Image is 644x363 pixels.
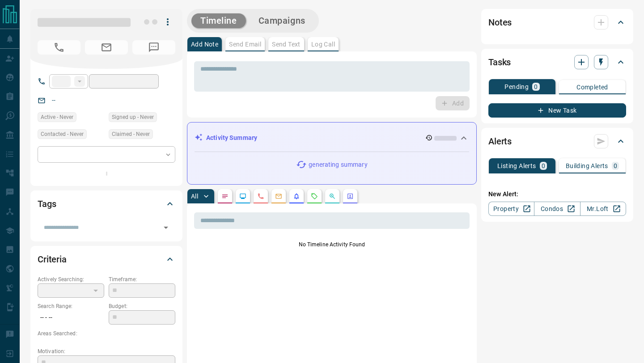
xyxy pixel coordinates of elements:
[41,130,84,139] span: Contacted - Never
[85,40,128,55] span: No Email
[239,193,246,200] svg: Lead Browsing Activity
[488,103,626,118] button: New Task
[293,193,300,200] svg: Listing Alerts
[194,241,470,249] p: No Timeline Activity Found
[488,131,626,152] div: Alerts
[38,249,175,270] div: Criteria
[488,12,626,33] div: Notes
[38,347,175,355] p: Motivation:
[250,13,314,28] button: Campaigns
[38,310,104,325] p: -- - --
[488,15,512,30] h2: Notes
[329,193,336,200] svg: Opportunities
[38,40,80,55] span: No Number
[38,302,104,310] p: Search Range:
[191,13,246,28] button: Timeline
[52,97,55,104] a: --
[160,221,172,234] button: Open
[257,193,264,200] svg: Calls
[132,40,175,55] span: No Number
[488,134,512,148] h2: Alerts
[311,193,318,200] svg: Requests
[497,163,536,169] p: Listing Alerts
[112,130,150,139] span: Claimed - Never
[614,163,617,169] p: 0
[112,113,154,122] span: Signed up - Never
[38,252,67,266] h2: Criteria
[41,113,73,122] span: Active - Never
[309,160,367,169] p: generating summary
[206,133,257,143] p: Activity Summary
[191,41,218,47] p: Add Note
[109,302,175,310] p: Budget:
[534,202,580,216] a: Condos
[38,197,56,211] h2: Tags
[534,84,538,90] p: 0
[195,130,469,146] div: Activity Summary
[488,202,534,216] a: Property
[109,275,175,283] p: Timeframe:
[580,202,626,216] a: Mr.Loft
[38,329,175,338] p: Areas Searched:
[488,51,626,73] div: Tasks
[38,275,104,283] p: Actively Searching:
[221,193,229,200] svg: Notes
[275,193,282,200] svg: Emails
[488,55,511,69] h2: Tasks
[488,190,626,199] p: New Alert:
[38,193,175,215] div: Tags
[566,163,608,169] p: Building Alerts
[347,193,354,200] svg: Agent Actions
[542,163,545,169] p: 0
[504,84,529,90] p: Pending
[576,84,608,90] p: Completed
[191,193,198,199] p: All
